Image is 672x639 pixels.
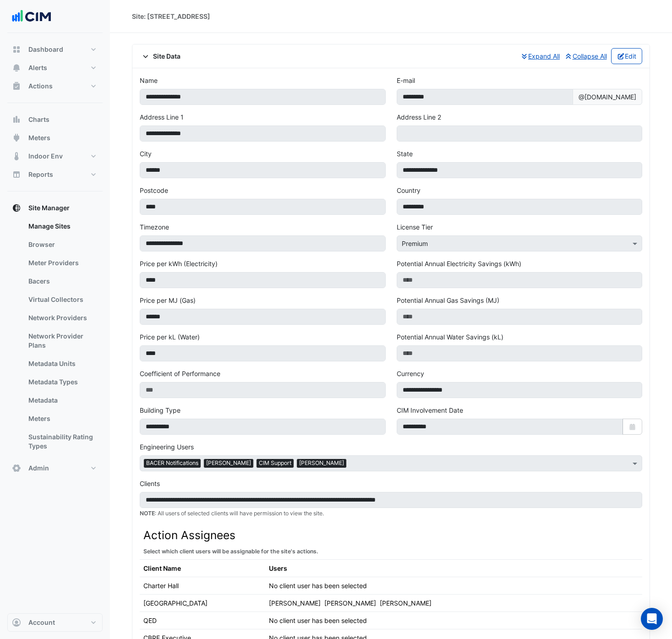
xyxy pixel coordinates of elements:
a: Metadata Units [21,355,103,373]
label: Price per MJ (Gas) [140,295,196,305]
button: Account [7,613,103,632]
span: Site Manager [28,203,70,213]
button: Edit [611,48,643,64]
h3: Action Assignees [143,529,639,542]
span: Charts [28,115,49,124]
span: @[DOMAIN_NAME] [573,89,642,105]
span: Alerts [28,63,47,72]
label: Address Line 1 [140,112,184,122]
app-icon: Charts [12,115,21,124]
label: Country [397,186,421,195]
label: Address Line 2 [397,112,441,122]
button: Expand All [520,48,561,64]
span: Account [28,618,55,627]
label: License Tier [397,222,433,232]
span: Dashboard [28,45,63,54]
a: Network Providers [21,309,103,327]
img: Company Logo [11,7,52,26]
label: Price per kWh (Electricity) [140,259,218,268]
span: CIM Support [257,459,294,467]
app-icon: Actions [12,82,21,91]
a: Metadata [21,391,103,410]
span: [PERSON_NAME] [204,459,253,467]
span: Actions [28,82,53,91]
div: Charter Hall [143,581,179,590]
app-icon: Dashboard [12,45,21,54]
th: Users [265,560,517,577]
label: Potential Annual Water Savings (kL) [397,332,503,342]
button: Alerts [7,59,103,77]
button: Meters [7,129,103,147]
app-icon: Reports [12,170,21,179]
button: Collapse All [564,48,607,64]
button: Dashboard [7,40,103,59]
app-icon: Indoor Env [12,152,21,161]
button: Actions [7,77,103,95]
label: City [140,149,152,158]
label: Currency [397,369,424,378]
div: Open Intercom Messenger [641,608,663,630]
label: State [397,149,413,158]
a: Meters [21,410,103,428]
label: Price per kL (Water) [140,332,200,342]
strong: NOTE [140,510,155,517]
td: No client user has been selected [265,577,517,595]
app-icon: Meters [12,133,21,142]
div: Site Manager [7,217,103,459]
a: Meter Providers [21,254,103,272]
div: [PERSON_NAME] [324,598,376,608]
a: Manage Sites [21,217,103,235]
label: Potential Annual Gas Savings (MJ) [397,295,499,305]
div: [GEOGRAPHIC_DATA] [143,598,208,608]
a: Sustainability Rating Types [21,428,103,455]
app-icon: Alerts [12,63,21,72]
button: Site Manager [7,199,103,217]
a: Bacers [21,272,103,290]
span: Reports [28,170,53,179]
button: Indoor Env [7,147,103,165]
div: Site: [STREET_ADDRESS] [132,11,210,21]
button: Reports [7,165,103,184]
label: Building Type [140,405,180,415]
label: Potential Annual Electricity Savings (kWh) [397,259,521,268]
label: Coefficient of Performance [140,369,220,378]
div: [PERSON_NAME] [380,598,432,608]
label: Postcode [140,186,168,195]
div: QED [143,616,157,625]
a: Browser [21,235,103,254]
app-icon: Admin [12,464,21,473]
small: : All users of selected clients will have permission to view the site. [140,510,324,517]
span: Admin [28,464,49,473]
a: Metadata Types [21,373,103,391]
label: Engineering Users [140,442,194,452]
span: [PERSON_NAME] [297,459,346,467]
td: No client user has been selected [265,612,517,629]
span: Meters [28,133,50,142]
label: E-mail [397,76,415,85]
small: Select which client users will be assignable for the site's actions. [143,548,318,555]
th: Client Name [140,560,265,577]
button: Admin [7,459,103,477]
label: Clients [140,479,160,488]
div: [PERSON_NAME] [269,598,321,608]
a: Virtual Collectors [21,290,103,309]
span: Indoor Env [28,152,63,161]
span: BACER Notifications [144,459,201,467]
button: Charts [7,110,103,129]
app-icon: Site Manager [12,203,21,213]
label: Name [140,76,158,85]
label: Timezone [140,222,169,232]
a: Network Provider Plans [21,327,103,355]
span: Site Data [140,51,180,61]
label: CIM Involvement Date [397,405,463,415]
